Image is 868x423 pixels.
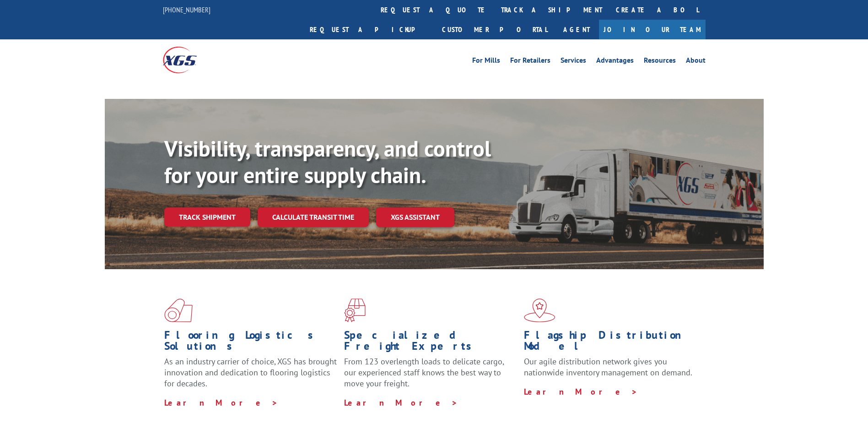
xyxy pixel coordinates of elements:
[164,207,250,227] a: Track shipment
[554,20,599,39] a: Agent
[596,57,634,67] a: Advantages
[644,57,676,67] a: Resources
[524,356,692,378] span: Our agile distribution network gives you nationwide inventory management on demand.
[599,20,706,39] a: Join Our Team
[164,356,337,389] span: As an industry carrier of choice, XGS has brought innovation and dedication to flooring logistics...
[435,20,554,39] a: Customer Portal
[524,386,638,397] a: Learn More >
[344,356,517,397] p: From 123 overlength loads to delicate cargo, our experienced staff knows the best way to move you...
[344,330,517,356] h1: Specialized Freight Experts
[524,330,697,356] h1: Flagship Distribution Model
[164,330,337,356] h1: Flooring Logistics Solutions
[163,5,210,14] a: [PHONE_NUMBER]
[344,397,458,408] a: Learn More >
[686,57,706,67] a: About
[258,207,369,227] a: Calculate transit time
[524,298,555,322] img: xgs-icon-flagship-distribution-model-red
[510,57,550,67] a: For Retailers
[164,397,278,408] a: Learn More >
[561,57,586,67] a: Services
[164,134,491,189] b: Visibility, transparency, and control for your entire supply chain.
[472,57,500,67] a: For Mills
[303,20,435,39] a: Request a pickup
[164,298,193,322] img: xgs-icon-total-supply-chain-intelligence-red
[344,298,366,322] img: xgs-icon-focused-on-flooring-red
[376,207,454,227] a: XGS ASSISTANT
